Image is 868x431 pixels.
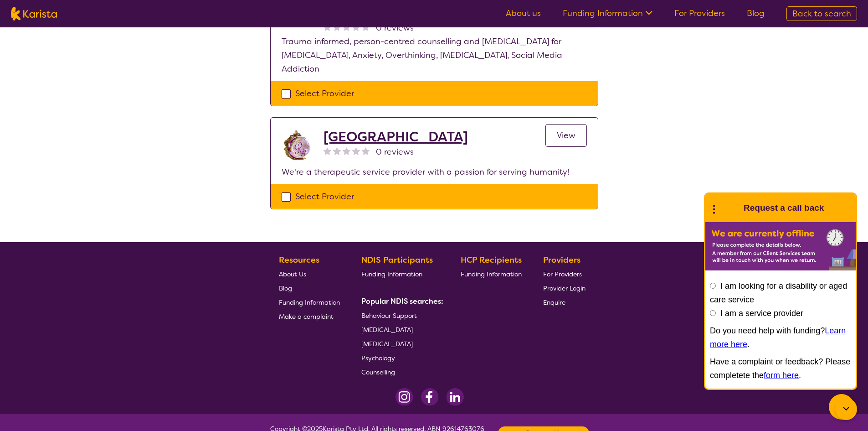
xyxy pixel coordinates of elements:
span: For Providers [543,270,582,278]
img: LinkedIn [446,388,464,406]
label: I am a service provider [720,309,803,318]
b: Providers [543,254,580,265]
span: Back to search [792,8,851,19]
img: Karista [720,199,738,217]
a: Enquire [543,295,586,309]
b: Resources [279,254,319,265]
a: Funding Information [279,295,340,309]
a: Funding Information [361,267,440,281]
h1: Request a call back [744,201,824,215]
span: Funding Information [461,270,522,278]
p: Trauma informed, person-centred counselling and [MEDICAL_DATA] for [MEDICAL_DATA], Anxiety, Overt... [282,35,587,76]
span: Psychology [361,354,395,362]
a: Blog [279,281,340,295]
button: Channel Menu [829,394,854,420]
img: nonereviewstar [333,147,341,155]
a: Psychology [361,351,440,365]
a: About us [506,8,541,19]
a: Funding Information [563,8,652,19]
img: nonereviewstar [362,147,370,155]
p: Do you need help with funding? . [710,324,851,351]
p: We're a therapeutic service provider with a passion for serving humanity! [282,165,587,179]
span: 0 reviews [376,21,414,35]
img: nonereviewstar [343,147,350,155]
span: Enquire [543,298,565,306]
span: Funding Information [279,298,340,306]
a: [MEDICAL_DATA] [361,337,440,351]
img: nonereviewstar [324,147,331,155]
span: Behaviour Support [361,312,417,320]
img: Facebook [421,388,439,406]
a: Make a complaint [279,309,340,323]
span: Counselling [361,368,395,376]
span: Make a complaint [279,312,334,321]
span: [MEDICAL_DATA] [361,326,413,334]
span: Blog [279,284,292,292]
a: For Providers [674,8,725,19]
img: rfp8ty096xuptqd48sbm.jpg [282,129,318,165]
a: Counselling [361,365,440,379]
img: Karista offline chat form to request call back [705,222,856,270]
p: Have a complaint or feedback? Please completete the . [710,355,851,382]
a: About Us [279,267,340,281]
b: NDIS Participants [361,254,433,265]
span: Provider Login [543,284,586,292]
span: View [557,130,575,141]
a: Funding Information [461,267,522,281]
span: [MEDICAL_DATA] [361,340,413,348]
a: Behaviour Support [361,308,440,322]
span: About Us [279,270,306,278]
a: Blog [747,8,765,19]
span: Funding Information [361,270,422,278]
img: Karista logo [11,7,57,21]
span: 0 reviews [376,145,414,159]
a: View [545,124,587,147]
img: nonereviewstar [352,147,360,155]
img: Instagram [395,388,413,406]
a: Provider Login [543,281,586,295]
a: Back to search [786,6,857,21]
b: HCP Recipients [461,254,522,265]
a: [GEOGRAPHIC_DATA] [324,129,468,145]
label: I am looking for a disability or aged care service [710,281,847,304]
a: For Providers [543,267,586,281]
b: Popular NDIS searches: [361,296,443,306]
a: [MEDICAL_DATA] [361,322,440,337]
a: form here [764,371,799,380]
